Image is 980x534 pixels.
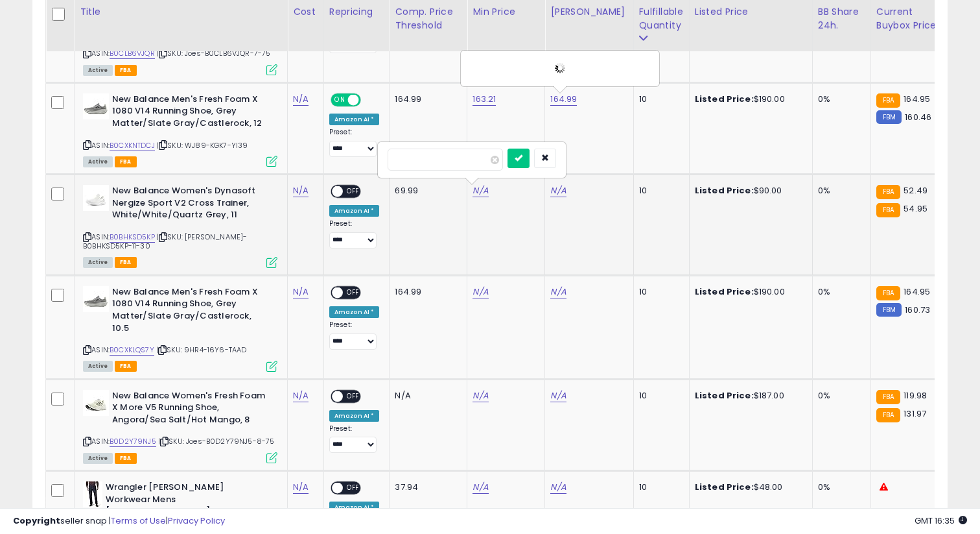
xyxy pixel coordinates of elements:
[13,515,225,528] div: seller snap | |
[818,5,865,32] div: BB Share 24h.
[329,114,380,125] div: Amazon AI *
[639,390,679,402] div: 10
[695,93,802,105] div: $190.00
[110,48,155,59] a: B0CLB6VJQR
[550,93,577,106] a: 164.99
[550,184,566,197] a: N/A
[110,436,156,447] a: B0D2Y79NJ5
[695,389,754,402] b: Listed Price:
[13,515,60,527] strong: Copyright
[329,205,380,217] div: Amazon AI *
[158,436,275,446] span: | SKU: Joes-B0D2Y79NJ5-8-75
[876,110,902,124] small: FBM
[695,481,802,493] div: $48.00
[157,140,248,151] span: | SKU: WJ89-KGK7-YI39
[115,65,137,76] span: FBA
[293,389,309,402] a: N/A
[329,5,384,19] div: Repricing
[83,185,109,211] img: 218NkgqUKKL._SL40_.jpg
[904,407,926,420] span: 131.97
[332,94,348,105] span: ON
[905,111,931,123] span: 160.46
[639,286,679,298] div: 10
[83,481,102,507] img: 31Bzen727SL._SL40_.jpg
[695,185,802,197] div: $90.00
[83,156,113,167] span: All listings currently available for purchase on Amazon
[329,321,380,350] div: Preset:
[395,286,457,298] div: 164.99
[876,5,943,32] div: Current Buybox Price
[395,5,461,32] div: Comp. Price Threshold
[83,390,277,462] div: ASIN:
[472,184,488,197] a: N/A
[110,345,154,356] a: B0CXKLQS7Y
[83,286,109,312] img: 41OmHRQw9yL._SL40_.jpg
[876,408,900,422] small: FBA
[112,93,270,133] b: New Balance Men's Fresh Foam X 1080 V14 Running Shoe, Grey Matter/Slate Gray/Castlerock, 12
[329,306,380,318] div: Amazon AI *
[905,304,930,316] span: 160.73
[395,390,457,402] div: N/A
[395,185,457,197] div: 69.99
[156,345,247,355] span: | SKU: 9HR4-16Y6-TAAD
[293,5,318,19] div: Cost
[343,287,364,298] span: OFF
[818,481,861,493] div: 0%
[329,128,380,157] div: Preset:
[818,93,861,105] div: 0%
[83,390,109,416] img: 317i-1-d-sL._SL40_.jpg
[876,286,900,300] small: FBA
[639,185,679,197] div: 10
[111,515,166,527] a: Terms of Use
[904,184,927,197] span: 52.49
[915,515,967,527] span: 2025-09-10 16:35 GMT
[818,390,861,402] div: 0%
[695,184,754,197] b: Listed Price:
[115,453,137,464] span: FBA
[343,186,364,197] span: OFF
[115,257,137,268] span: FBA
[112,185,270,225] b: New Balance Women's Dynasoft Nergize Sport V2 Cross Trainer, White/White/Quartz Grey, 11
[395,481,457,493] div: 37.94
[83,257,113,268] span: All listings currently available for purchase on Amazon
[695,390,802,402] div: $187.00
[550,389,566,402] a: N/A
[550,285,566,298] a: N/A
[83,65,113,76] span: All listings currently available for purchase on Amazon
[876,93,900,108] small: FBA
[904,202,927,215] span: 54.95
[112,390,270,430] b: New Balance Women's Fresh Foam X More V5 Running Shoe, Angora/Sea Salt/Hot Mango, 8
[168,515,225,527] a: Privacy Policy
[110,140,155,151] a: B0CXKNTDCJ
[115,361,137,372] span: FBA
[83,93,109,119] img: 41OmHRQw9yL._SL40_.jpg
[83,185,277,267] div: ASIN:
[343,391,364,402] span: OFF
[329,424,380,454] div: Preset:
[904,93,930,105] span: 164.95
[329,410,380,422] div: Amazon AI *
[695,286,802,298] div: $190.00
[639,93,679,105] div: 10
[876,390,900,404] small: FBA
[695,5,807,19] div: Listed Price
[639,481,679,493] div: 10
[293,184,309,197] a: N/A
[293,481,309,494] a: N/A
[904,389,927,402] span: 119.98
[112,286,270,337] b: New Balance Men's Fresh Foam X 1080 V14 Running Shoe, Grey Matter/Slate Gray/Castlerock, 10.5
[550,5,627,19] div: [PERSON_NAME]
[115,156,137,167] span: FBA
[550,481,566,494] a: N/A
[472,389,488,402] a: N/A
[695,285,754,298] b: Listed Price:
[359,94,380,105] span: OFF
[904,285,930,298] span: 164.95
[83,232,247,251] span: | SKU: [PERSON_NAME]-B0BHKSD5KP-11-30
[83,93,277,165] div: ASIN:
[395,93,457,105] div: 164.99
[472,285,488,298] a: N/A
[876,185,900,199] small: FBA
[876,303,902,317] small: FBM
[695,93,754,105] b: Listed Price:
